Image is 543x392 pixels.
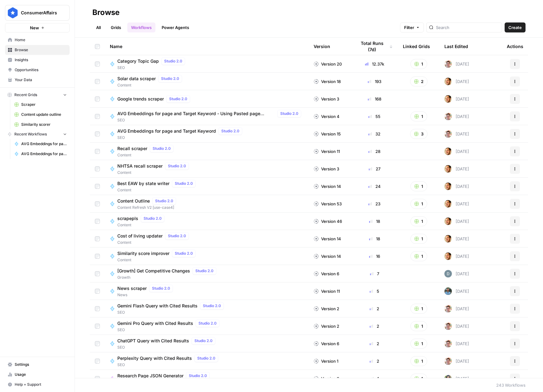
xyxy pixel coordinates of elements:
[15,382,67,387] span: Help + Support
[110,372,304,385] a: Research Page JSON GeneratorStudio 2.0DPR
[110,302,304,315] a: Gemini Flash Query with Cited ResultsStudio 2.0SEO
[314,341,339,347] div: Version 6
[117,373,183,379] span: Research Page JSON Generator
[410,76,428,86] button: 2
[110,232,304,245] a: Cost of living updaterStudio 2.0Content
[117,205,179,210] span: Content Refresh V2 [use-case4]
[444,78,452,85] img: 7dkj40nmz46gsh6f912s7bk0kz0q
[314,38,330,55] div: Version
[444,357,469,365] div: [DATE]
[117,170,191,175] span: Content
[410,111,427,121] button: 1
[356,236,393,242] div: 18
[117,268,190,274] span: [Growth] Get Competitive Changes
[280,111,298,116] span: Studio 2.0
[444,95,469,103] div: [DATE]
[314,96,339,102] div: Version 3
[444,183,469,190] div: [DATE]
[110,110,304,123] a: AVG Embeddings for page and Target Keyword - Using Pasted page contentStudio 2.0SEO
[110,197,304,210] a: Content OutlineStudio 2.0Content Refresh V2 [use-case4]
[444,270,452,277] img: ycwi5nakws32ilp1nb2dvjlr7esq
[30,25,39,31] span: New
[14,131,47,137] span: Recent Workflows
[189,373,207,379] span: Studio 2.0
[410,234,427,244] button: 1
[117,58,159,64] span: Category Topic Gap
[12,110,70,120] a: Content update outline
[161,76,179,81] span: Studio 2.0
[110,57,304,71] a: Category Topic GapStudio 2.0SEO
[175,181,193,186] span: Studio 2.0
[110,95,304,103] a: Google trends scraperStudio 2.0
[117,110,275,117] span: AVG Embeddings for page and Target Keyword - Using Pasted page content
[444,113,469,120] div: [DATE]
[444,375,469,382] div: [DATE]
[314,306,339,312] div: Version 2
[356,78,393,85] div: 193
[314,358,338,364] div: Version 1
[117,285,147,292] span: News scraper
[15,47,67,53] span: Browse
[356,375,393,382] div: 1
[356,183,393,189] div: 24
[21,141,67,147] span: AVG Embeddings for page and Target Keyword
[314,61,342,67] div: Version 20
[15,67,67,73] span: Opportunities
[110,145,304,158] a: Recall scraperStudio 2.0Content
[444,287,452,295] img: cey2xrdcekjvnatjucu2k7sm827y
[117,303,198,309] span: Gemini Flash Query with Cited Results
[117,117,304,123] span: SEO
[15,57,67,63] span: Insights
[444,218,452,225] img: 7dkj40nmz46gsh6f912s7bk0kz0q
[314,148,340,154] div: Version 11
[444,165,452,173] img: 7dkj40nmz46gsh6f912s7bk0kz0q
[21,122,67,127] span: Similarity scorer
[444,235,469,243] div: [DATE]
[410,251,427,261] button: 1
[444,305,469,312] div: [DATE]
[444,113,452,120] img: cligphsu63qclrxpa2fa18wddixk
[117,76,156,82] span: Solar data scraper
[110,180,304,193] a: Best EAW by state writerStudio 2.0Content
[5,55,70,65] a: Insights
[12,149,70,159] a: AVG Embeddings for page and Target Keyword - Using Pasted page content
[117,198,150,204] span: Content Outline
[203,303,221,309] span: Studio 2.0
[410,321,427,331] button: 1
[117,180,169,187] span: Best EAW by state writer
[314,131,341,137] div: Version 15
[117,233,163,239] span: Cost of living updater
[110,127,304,140] a: AVG Embeddings for page and Target KeywordStudio 2.0SEO
[168,163,186,169] span: Studio 2.0
[117,222,167,228] span: Content
[410,59,427,69] button: 1
[117,257,198,263] span: Content
[15,37,67,43] span: Home
[12,139,70,149] a: AVG Embeddings for page and Target Keyword
[117,240,191,245] span: Content
[117,338,189,344] span: ChatGPT Query with Cited Results
[117,96,164,102] span: Google trends scraper
[410,374,427,384] button: 1
[436,24,499,31] input: Search
[444,200,452,208] img: 7dkj40nmz46gsh6f912s7bk0kz0q
[110,250,304,263] a: Similarity score improverStudio 2.0Content
[117,135,245,140] span: SEO
[444,78,469,85] div: [DATE]
[21,151,67,157] span: AVG Embeddings for page and Target Keyword - Using Pasted page content
[356,218,393,224] div: 18
[117,292,175,298] span: News
[356,131,393,137] div: 32
[127,22,155,32] a: Workflows
[496,382,526,388] div: 243 Workflows
[356,201,393,207] div: 23
[444,200,469,208] div: [DATE]
[117,355,192,361] span: Perplexity Query with Cited Results
[12,120,70,130] a: Similarity scorer
[12,100,70,110] a: Scraper
[410,339,427,349] button: 1
[314,323,339,329] div: Version 2
[144,216,162,221] span: Studio 2.0
[444,235,452,243] img: 7dkj40nmz46gsh6f912s7bk0kz0q
[356,271,393,277] div: 7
